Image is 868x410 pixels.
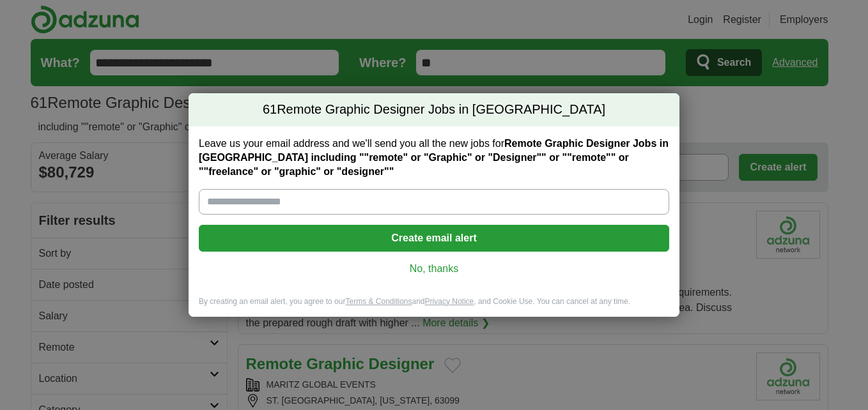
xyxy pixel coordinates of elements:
button: Create email alert [199,225,669,252]
strong: Remote Graphic Designer Jobs in [GEOGRAPHIC_DATA] including ""remote" or "Graphic" or "Designer""... [199,138,669,177]
h2: Remote Graphic Designer Jobs in [GEOGRAPHIC_DATA] [189,93,679,126]
div: By creating an email alert, you agree to our and , and Cookie Use. You can cancel at any time. [189,296,679,317]
label: Leave us your email address and we'll send you all the new jobs for [199,137,669,179]
a: Privacy Notice [425,297,474,306]
a: Terms & Conditions [345,297,412,306]
span: 61 [263,101,277,119]
a: No, thanks [209,262,659,276]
